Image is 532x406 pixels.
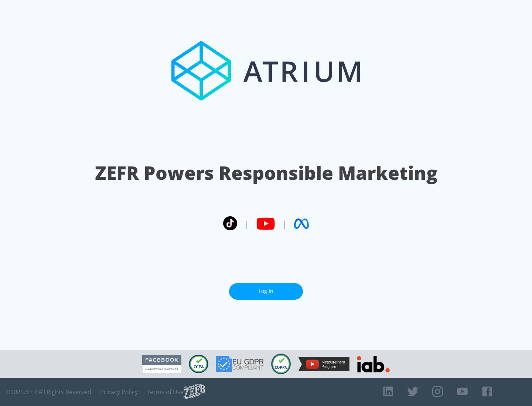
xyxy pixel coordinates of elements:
img: YouTube Measurement Program [298,357,349,371]
a: Log In [229,283,303,300]
span: | [282,218,287,229]
img: CCPA Compliant [189,355,208,373]
a: Privacy Policy [100,388,138,396]
a: Terms of Use [147,388,184,396]
h1: ZEFR Powers Responsible Marketing [95,160,437,186]
img: GDPR Compliant [216,356,264,372]
img: IAB [357,356,390,372]
span: | [245,218,249,229]
img: Facebook Marketing Partner [142,355,181,374]
img: COPPA Compliant [271,354,291,374]
span: © 2025 ZEFR All Rights Reserved [6,388,91,396]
